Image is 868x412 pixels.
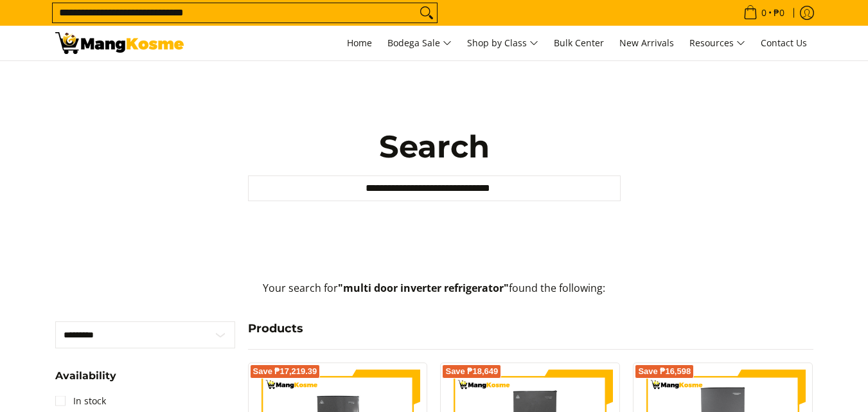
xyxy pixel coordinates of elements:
[248,321,813,336] h4: Products
[253,368,317,375] span: Save ₱17,219.39
[772,8,786,17] span: ₱0
[197,26,813,60] nav: Main Menu
[761,37,807,49] span: Contact Us
[740,6,788,20] span: •
[445,368,498,375] span: Save ₱18,649
[341,26,378,60] a: Home
[619,37,674,49] span: New Arrivals
[638,368,691,375] span: Save ₱16,598
[248,127,621,166] h1: Search
[381,26,458,60] a: Bodega Sale
[547,26,610,60] a: Bulk Center
[338,281,509,295] strong: "multi door inverter refrigerator"
[554,37,604,49] span: Bulk Center
[387,35,452,51] span: Bodega Sale
[55,280,813,309] p: Your search for found the following:
[754,26,813,60] a: Contact Us
[689,35,745,51] span: Resources
[416,3,437,22] button: Search
[683,26,752,60] a: Resources
[55,371,116,381] span: Availability
[613,26,680,60] a: New Arrivals
[461,26,545,60] a: Shop by Class
[55,32,184,54] img: Search: 18 results found for &quot;multi door inverter refrigerator&quot; | Mang Kosme
[759,8,768,17] span: 0
[467,35,538,51] span: Shop by Class
[55,391,106,411] a: In stock
[55,371,116,391] summary: Open
[347,37,372,49] span: Home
